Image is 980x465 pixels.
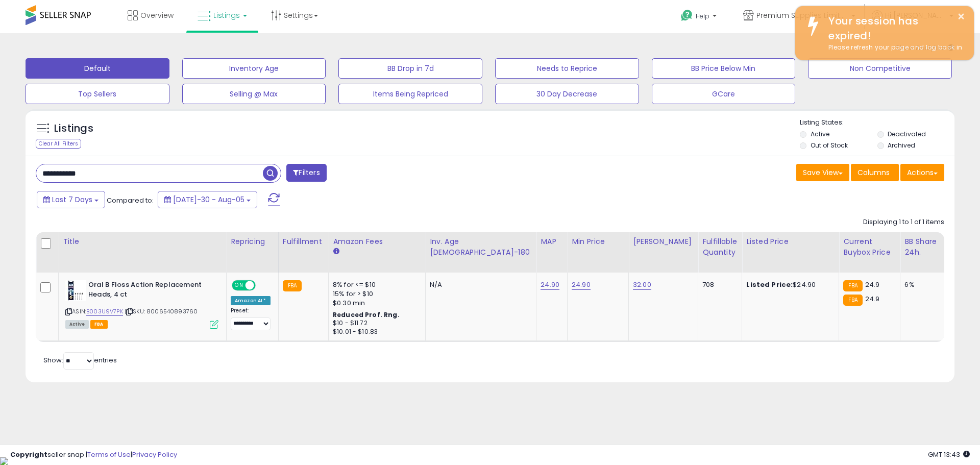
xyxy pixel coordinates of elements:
span: Listings [213,10,240,20]
div: 8% for <= $10 [333,280,418,289]
span: ON [233,281,246,290]
div: Please refresh your page and log back in [821,43,966,53]
button: Default [26,58,169,79]
div: N/A [430,280,528,289]
small: Amazon Fees. [333,247,339,256]
span: Premium Supplies Limited [756,10,848,20]
div: 708 [702,280,734,289]
div: Title [63,236,222,247]
span: Compared to: [107,195,154,205]
a: Terms of Use [87,450,131,459]
i: Get Help [680,9,693,22]
span: OFF [254,281,271,290]
button: Items Being Repriced [338,84,482,104]
span: 24.9 [865,280,880,289]
button: Save View [796,164,849,181]
span: [DATE]-30 - Aug-05 [173,194,244,205]
span: 2025-08-15 13:43 GMT [928,450,970,459]
span: FBA [90,320,108,329]
strong: Copyright [10,450,47,459]
div: Fulfillable Quantity [702,236,738,258]
p: Listing States: [800,118,954,128]
div: BB Share 24h. [904,236,942,258]
div: Displaying 1 to 1 of 1 items [863,217,944,227]
div: Your session has expired! [821,14,966,43]
img: 41+Qzp9ajxL._SL40_.jpg [65,280,86,301]
a: 24.90 [572,280,591,290]
div: Amazon Fees [333,236,421,247]
button: Needs to Reprice [495,58,639,79]
h5: Listings [54,121,93,136]
span: Show: entries [43,355,117,365]
button: × [957,10,965,23]
div: MAP [541,236,563,247]
div: Repricing [231,236,274,247]
a: B003U9V7PK [86,307,123,316]
label: Out of Stock [811,141,848,150]
button: [DATE]-30 - Aug-05 [158,191,257,208]
span: 24.9 [865,294,880,304]
div: Inv. Age [DEMOGRAPHIC_DATA]-180 [430,236,532,258]
button: Selling @ Max [182,84,326,104]
div: Fulfillment [283,236,324,247]
b: Oral B Floss Action Replacement Heads, 4 ct [88,280,212,302]
div: Current Buybox Price [843,236,896,258]
div: $10.01 - $10.83 [333,328,418,336]
div: Preset: [231,307,271,330]
button: Inventory Age [182,58,326,79]
button: Last 7 Days [37,191,105,208]
button: Columns [851,164,899,181]
button: 30 Day Decrease [495,84,639,104]
button: Top Sellers [26,84,169,104]
small: FBA [283,280,302,291]
label: Active [811,130,829,138]
a: 32.00 [633,280,651,290]
button: Actions [900,164,944,181]
div: Clear All Filters [36,139,81,149]
button: GCare [652,84,796,104]
button: Non Competitive [808,58,952,79]
div: $0.30 min [333,299,418,308]
label: Deactivated [888,130,926,138]
button: BB Drop in 7d [338,58,482,79]
div: $10 - $11.72 [333,319,418,328]
a: Privacy Policy [132,450,177,459]
div: [PERSON_NAME] [633,236,694,247]
div: seller snap | | [10,450,177,460]
span: Overview [140,10,174,20]
button: BB Price Below Min [652,58,796,79]
span: Columns [857,167,890,178]
small: FBA [843,280,862,291]
span: Last 7 Days [52,194,92,205]
span: All listings currently available for purchase on Amazon [65,320,89,329]
div: Min Price [572,236,624,247]
div: 6% [904,280,938,289]
a: 24.90 [541,280,559,290]
a: Help [673,2,727,33]
small: FBA [843,295,862,306]
div: Listed Price [746,236,835,247]
div: $24.90 [746,280,831,289]
b: Reduced Prof. Rng. [333,310,400,319]
div: Amazon AI * [231,296,271,305]
span: | SKU: 8006540893760 [125,307,198,315]
label: Archived [888,141,915,150]
b: Listed Price: [746,280,793,289]
span: Help [696,12,709,20]
button: Filters [286,164,326,182]
div: 15% for > $10 [333,289,418,299]
div: ASIN: [65,280,218,328]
